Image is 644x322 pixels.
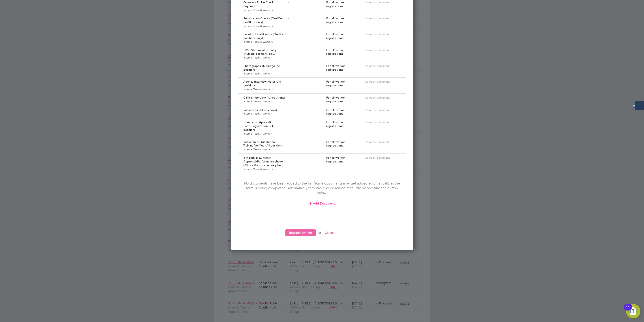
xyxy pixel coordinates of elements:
span: - [288,16,289,20]
span: Uploads document [365,48,390,52]
span: - [288,108,289,112]
div: Induction & Orientation Training Verified (All positions) [242,138,287,153]
span: Uploads document [365,156,390,160]
span: - [288,80,289,83]
span: Uploads document [365,32,390,36]
span: For all worker registrations [326,0,345,8]
button: Add Document [306,200,338,207]
span: For all worker registrations [326,48,345,56]
span: For all worker registrations [326,32,345,40]
span: Uploads document [365,16,390,20]
span: Internal Team & Workers [243,40,286,44]
div: Registration Checks (Qualified positions only) [242,14,287,30]
span: Uploads document [365,80,390,83]
div: Proof of Qualification (Qualified positions only) [242,30,287,46]
div: No documents have been added to the list. Some documents may get added automatically as the form ... [242,181,402,207]
span: - [288,64,289,68]
span: - [288,32,289,36]
div: Completed Application Form/Registration (All positions) [242,118,287,137]
span: Internal Team & Workers [243,8,286,12]
span: Uploads document [365,140,390,144]
div: Photographic ID Badge (All positions) [242,62,287,77]
span: - [288,156,289,160]
span: For all worker registrations [326,96,345,103]
div: NMC Statement of Entry (Nursing positions only) [242,46,287,62]
button: Cancel [321,229,338,236]
div: Agency Interview Notes (All positions) [242,78,287,93]
span: For all worker registrations [326,80,345,87]
div: 6 Month & 12 Month Appraisal/Performance checks (All positions) (when required) [242,154,287,173]
span: - [288,140,289,144]
span: For all worker registrations [326,64,345,72]
span: Internal Team & Workers [243,148,286,151]
span: - [288,0,289,4]
span: Uploads document [365,120,390,124]
button: Register Worker [285,229,316,236]
span: For all worker registrations [326,120,345,128]
span: Internal Team & Workers [243,167,286,171]
span: Uploads document [365,0,390,4]
div: References (All positions) [242,106,287,118]
div: Clinical Interview (All positions) [242,94,287,105]
span: For all worker registrations [326,140,345,148]
li: or [238,229,406,241]
span: For all worker registrations [326,108,345,116]
span: Internal Team & Workers [243,112,286,115]
span: For all worker registrations [326,16,345,24]
button: Open Resource Center, 11 new notifications [626,304,640,318]
span: For all worker registrations [326,156,345,163]
span: - [288,48,289,52]
span: Internal Team & Workers [243,132,286,135]
span: - [288,96,289,99]
span: Uploads document [365,64,390,68]
span: Uploads document [365,108,390,112]
span: Uploads document [365,96,390,99]
span: Internal Team & Workers [243,88,286,91]
span: Internal Team & Workers [243,24,286,28]
span: Internal Team & Workers [243,56,286,59]
span: - [288,120,289,124]
span: Internal Team & Workers [243,100,286,103]
div: 11 [626,307,630,313]
span: Internal Team & Workers [243,72,286,75]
